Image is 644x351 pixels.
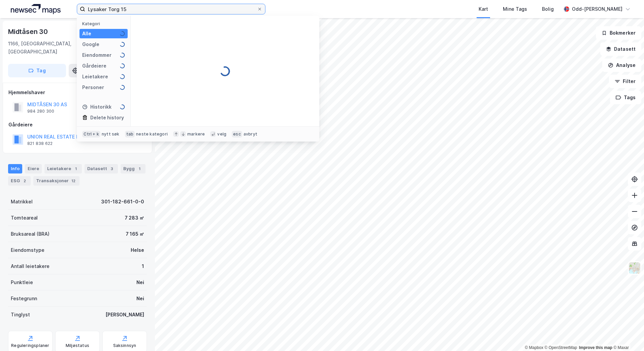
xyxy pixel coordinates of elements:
[120,52,125,58] img: spinner.a6d8c91a73a9ac5275cf975e30b51cfb.svg
[11,295,37,303] div: Festegrunn
[11,4,61,14] img: logo.a4113a55bc3d86da70a041830d287a7e.svg
[136,295,144,303] div: Nei
[82,21,128,26] div: Kategori
[572,5,622,13] div: Odd-[PERSON_NAME]
[8,64,66,77] button: Tag
[11,262,50,270] div: Antall leietakere
[101,198,144,206] div: 301-182-661-0-0
[136,165,143,172] div: 1
[82,40,99,48] div: Google
[25,164,42,173] div: Eiere
[21,178,28,184] div: 2
[108,165,115,172] div: 3
[525,345,543,350] a: Mapbox
[8,40,93,56] div: 1166, [GEOGRAPHIC_DATA], [GEOGRAPHIC_DATA]
[11,278,33,286] div: Punktleie
[120,31,125,36] img: spinner.a6d8c91a73a9ac5275cf975e30b51cfb.svg
[11,198,33,206] div: Matrikkel
[105,311,144,319] div: [PERSON_NAME]
[11,311,30,319] div: Tinglyst
[82,62,106,70] div: Gårdeiere
[125,214,144,222] div: 7 283 ㎡
[244,131,257,137] div: avbryt
[120,85,125,90] img: spinner.a6d8c91a73a9ac5275cf975e30b51cfb.svg
[579,345,612,350] a: Improve this map
[126,230,144,238] div: 7 165 ㎡
[609,75,641,88] button: Filter
[11,343,49,348] div: Reguleringsplaner
[142,262,144,270] div: 1
[82,103,111,111] div: Historikk
[121,164,146,173] div: Bygg
[187,131,205,137] div: markere
[44,164,82,173] div: Leietakere
[90,114,124,122] div: Delete history
[113,343,136,348] div: Saksinnsyn
[503,5,527,13] div: Mine Tags
[610,91,641,104] button: Tags
[11,214,38,222] div: Tomteareal
[27,141,53,146] div: 821 838 622
[628,262,641,274] img: Z
[125,131,135,138] div: tab
[136,131,168,137] div: neste kategori
[8,26,49,37] div: Midtåsen 30
[542,5,554,13] div: Bolig
[120,42,125,47] img: spinner.a6d8c91a73a9ac5275cf975e30b51cfb.svg
[8,176,31,186] div: ESG
[545,345,577,350] a: OpenStreetMap
[131,246,144,254] div: Helse
[600,42,641,56] button: Datasett
[11,246,44,254] div: Eiendomstype
[82,131,100,138] div: Ctrl + k
[220,66,230,77] img: spinner.a6d8c91a73a9ac5275cf975e30b51cfb.svg
[33,176,79,186] div: Transaksjoner
[85,164,118,173] div: Datasett
[120,74,125,79] img: spinner.a6d8c91a73a9ac5275cf975e30b51cfb.svg
[70,178,77,184] div: 12
[11,230,50,238] div: Bruksareal (BRA)
[66,343,89,348] div: Miljøstatus
[8,164,22,173] div: Info
[479,5,488,13] div: Kart
[610,319,644,351] div: Kontrollprogram for chat
[82,51,111,59] div: Eiendommer
[82,83,104,91] div: Personer
[120,104,125,110] img: spinner.a6d8c91a73a9ac5275cf975e30b51cfb.svg
[136,278,144,286] div: Nei
[72,165,79,172] div: 1
[102,131,120,137] div: nytt søk
[602,58,641,72] button: Analyse
[85,4,257,14] input: Søk på adresse, matrikkel, gårdeiere, leietakere eller personer
[8,121,147,129] div: Gårdeiere
[232,131,242,138] div: esc
[217,131,226,137] div: velg
[27,109,54,114] div: 984 280 300
[120,63,125,69] img: spinner.a6d8c91a73a9ac5275cf975e30b51cfb.svg
[8,88,147,96] div: Hjemmelshaver
[82,73,108,81] div: Leietakere
[596,26,641,40] button: Bokmerker
[82,30,91,38] div: Alle
[610,319,644,351] iframe: Chat Widget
